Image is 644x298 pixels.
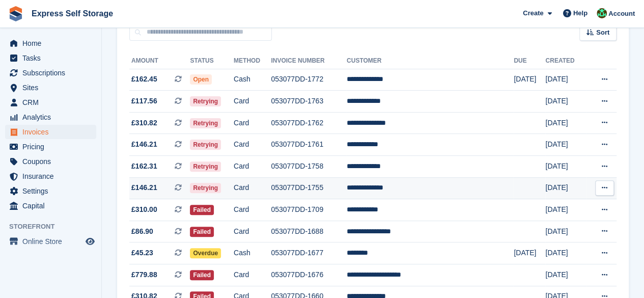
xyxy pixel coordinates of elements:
td: [DATE] [545,264,586,286]
span: £779.88 [131,269,157,280]
td: 053077DD-1761 [271,134,347,156]
td: 053077DD-1755 [271,177,347,199]
a: menu [5,51,96,65]
td: Cash [234,242,271,264]
img: stora-icon-8386f47178a22dfd0bd8f6a31ec36ba5ce8667c1dd55bd0f319d3a0aa187defe.svg [8,6,23,21]
span: Capital [22,199,83,213]
td: 053077DD-1763 [271,91,347,113]
span: Tasks [22,51,83,65]
a: menu [5,154,96,169]
th: Due [514,53,545,69]
span: Storefront [9,222,101,232]
span: Analytics [22,110,83,124]
td: [DATE] [545,91,586,113]
td: 053077DD-1762 [271,112,347,134]
span: Invoices [22,125,83,139]
td: Card [234,91,271,113]
span: £146.21 [131,182,157,193]
th: Status [190,53,234,69]
a: menu [5,169,96,183]
a: menu [5,199,96,213]
span: CRM [22,95,83,110]
a: menu [5,110,96,124]
td: 053077DD-1709 [271,199,347,221]
span: £310.00 [131,204,157,215]
a: menu [5,140,96,154]
span: Retrying [190,118,221,128]
td: [DATE] [514,242,545,264]
span: Sites [22,80,83,95]
a: Express Self Storage [27,5,117,22]
span: Pricing [22,140,83,154]
span: Overdue [190,248,221,258]
td: Card [234,264,271,286]
span: £117.56 [131,96,157,106]
td: 053077DD-1688 [271,221,347,242]
td: Card [234,177,271,199]
span: Retrying [190,140,221,150]
td: [DATE] [545,112,586,134]
span: Open [190,74,212,85]
a: menu [5,234,96,249]
span: Insurance [22,169,83,183]
a: menu [5,125,96,139]
span: Retrying [190,183,221,193]
span: Help [573,8,587,18]
td: Card [234,199,271,221]
span: £146.21 [131,139,157,150]
td: Card [234,221,271,242]
td: 053077DD-1758 [271,156,347,178]
a: menu [5,80,96,95]
span: Account [608,9,635,19]
td: 053077DD-1676 [271,264,347,286]
span: Home [22,36,83,50]
td: Card [234,156,271,178]
th: Method [234,53,271,69]
span: Online Store [22,234,83,249]
span: £162.45 [131,74,157,85]
th: Created [545,53,586,69]
td: Card [234,134,271,156]
span: Coupons [22,154,83,169]
th: Amount [129,53,190,69]
td: [DATE] [545,134,586,156]
td: 053077DD-1677 [271,242,347,264]
span: Sort [596,28,609,38]
td: [DATE] [514,69,545,91]
td: Cash [234,69,271,91]
span: £86.90 [131,226,153,237]
th: Customer [347,53,514,69]
a: menu [5,184,96,198]
span: Failed [190,205,214,215]
td: [DATE] [545,242,586,264]
span: Retrying [190,96,221,106]
a: menu [5,66,96,80]
span: Settings [22,184,83,198]
a: menu [5,36,96,50]
span: Failed [190,227,214,237]
th: Invoice Number [271,53,347,69]
span: £45.23 [131,248,153,258]
span: Retrying [190,161,221,172]
td: [DATE] [545,177,586,199]
td: Card [234,112,271,134]
td: [DATE] [545,221,586,242]
td: [DATE] [545,156,586,178]
span: Subscriptions [22,66,83,80]
span: £162.31 [131,161,157,172]
img: Shakiyra Davis [597,8,607,18]
span: £310.82 [131,118,157,128]
td: [DATE] [545,199,586,221]
a: menu [5,95,96,110]
span: Create [523,8,543,18]
span: Failed [190,270,214,280]
td: [DATE] [545,69,586,91]
td: 053077DD-1772 [271,69,347,91]
a: Preview store [84,235,96,248]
